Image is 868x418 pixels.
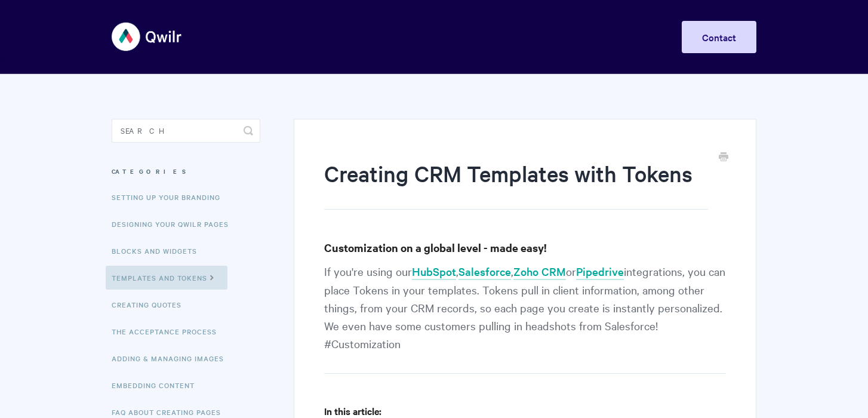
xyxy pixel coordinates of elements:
[576,264,624,280] a: Pipedrive
[112,346,233,370] a: Adding & Managing Images
[112,319,226,343] a: The Acceptance Process
[106,266,227,290] a: Templates and Tokens
[324,158,708,210] h1: Creating CRM Templates with Tokens
[324,404,381,417] strong: In this article:
[719,151,728,164] a: Print this Article
[513,264,566,280] a: Zoho CRM
[112,161,260,182] h3: Categories
[112,373,204,397] a: Embedding Content
[112,14,183,59] img: Qwilr Help Center
[112,239,206,263] a: Blocks and Widgets
[112,119,260,143] input: Search
[112,293,190,316] a: Creating Quotes
[324,239,726,256] h3: Customization on a global level - made easy!
[324,262,726,374] p: If you're using our , , or integrations, you can place Tokens in your templates. Tokens pull in c...
[112,185,229,209] a: Setting up your Branding
[112,212,238,236] a: Designing Your Qwilr Pages
[412,264,456,280] a: HubSpot
[682,21,756,53] a: Contact
[458,264,511,280] a: Salesforce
